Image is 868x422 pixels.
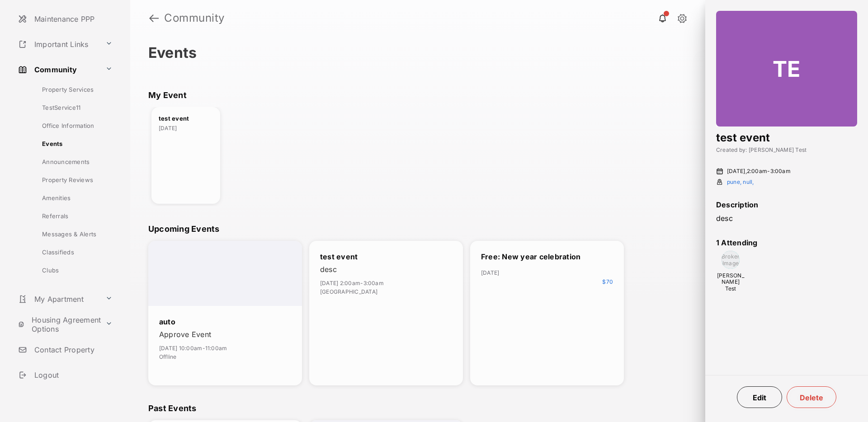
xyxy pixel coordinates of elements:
a: My Apartment [14,288,102,310]
a: Classifieds [17,243,130,261]
h5: 1 Attending [716,238,857,247]
span: [GEOGRAPHIC_DATA] [320,288,377,295]
div: TE [716,11,857,127]
div: test event [320,252,358,262]
span: [PERSON_NAME] Test [716,272,745,292]
time: 11:00am [205,345,227,352]
h2: test event [716,131,770,144]
time: 3:00am [363,280,384,286]
p: Approve Event [159,329,291,339]
div: Past Events [148,403,850,413]
a: Amenities [17,189,130,207]
strong: Community [164,13,225,23]
span: [DATE] , - [727,168,791,175]
a: TestService11 [17,98,130,117]
div: Free: New year celebration [481,252,580,262]
span: - [339,280,386,286]
time: [DATE] [159,125,177,131]
h1: Events [148,44,197,61]
div: test event [159,114,189,122]
p: desc [320,264,452,274]
a: Office Information [17,117,130,135]
span: Created by: [PERSON_NAME] Test [716,146,857,153]
a: Property Reviews [17,171,130,189]
time: 2:00am [340,280,361,286]
a: Property Services [17,80,130,98]
time: 10:00am [179,345,203,352]
a: Community [14,59,102,80]
a: Important Links [14,33,102,55]
a: Maintenance PPP [14,8,130,30]
span: 2:00am [747,168,768,174]
div: Upcoming Events [148,224,850,234]
div: My Event [148,90,850,100]
button: Edit [737,386,782,408]
p: desc [716,213,857,224]
a: Logout [14,364,130,386]
a: Announcements [17,153,130,171]
h5: Description [716,200,857,209]
div: $ 70 [602,278,613,285]
time: [DATE] [320,280,339,286]
a: Messages & Alerts [17,225,130,243]
button: Delete [787,386,836,408]
a: Referrals [17,207,130,225]
a: Contact Property [14,339,130,361]
span: Offline [159,353,177,360]
a: Events [17,135,130,153]
a: Housing Agreement Options [14,314,102,335]
span: 3:00am [770,168,791,174]
time: [DATE] [159,345,178,352]
div: auto [159,317,175,327]
span: - [178,345,229,352]
a: Clubs [17,261,130,285]
span: pune, null, [727,178,754,186]
time: [DATE] [481,269,500,276]
div: Community [14,80,130,285]
img: attendee [722,251,740,269]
